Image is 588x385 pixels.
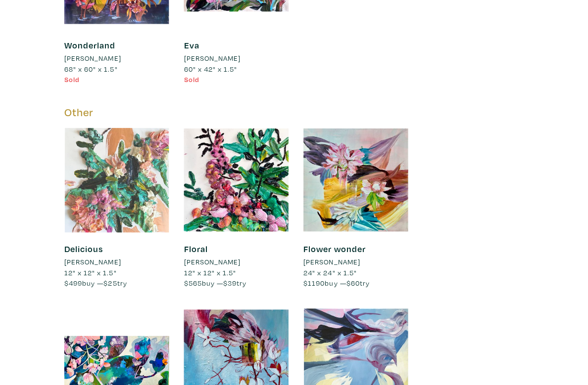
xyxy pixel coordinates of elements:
a: [PERSON_NAME] [64,255,168,265]
a: [PERSON_NAME] [64,52,168,63]
span: 12" x 12" x 1.5" [183,266,235,275]
span: $25 [103,276,116,286]
span: 68" x 60" x 1.5" [64,64,117,73]
span: $565 [183,276,200,286]
span: 24" x 24" x 1.5" [301,266,354,275]
span: Sold [183,74,198,84]
a: [PERSON_NAME] [183,52,287,63]
a: Wonderland [64,39,115,50]
span: 12" x 12" x 1.5" [64,266,116,275]
li: [PERSON_NAME] [183,255,239,265]
a: Delicious [64,241,102,253]
a: [PERSON_NAME] [183,255,287,265]
li: [PERSON_NAME] [301,255,358,265]
a: [PERSON_NAME] [301,255,405,265]
a: Eva [183,39,198,50]
span: buy — try [183,276,245,286]
a: Flower wonder [301,241,363,253]
span: buy — try [301,276,367,286]
span: 60" x 42" x 1.5" [183,64,236,73]
li: [PERSON_NAME] [64,52,120,63]
span: $499 [64,276,82,286]
span: $1190 [301,276,323,286]
span: Sold [64,74,79,84]
span: $39 [222,276,235,286]
li: [PERSON_NAME] [64,255,120,265]
li: [PERSON_NAME] [183,52,239,63]
span: $60 [344,276,357,286]
span: buy — try [64,276,126,286]
a: Floral [183,241,206,253]
h5: Other [64,105,405,118]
